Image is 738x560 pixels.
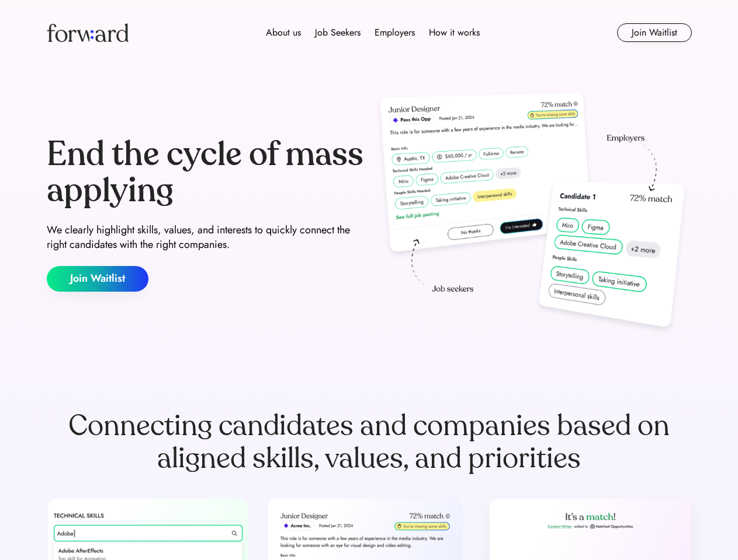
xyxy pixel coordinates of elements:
img: hero-image.png [374,89,692,339]
div: Connecting candidates and companies based on aligned skills, values, and priorities [47,409,692,475]
div: How it works [429,26,480,40]
img: Forward logo [47,23,129,42]
button: Join Waitlist [47,266,148,292]
div: Employers [375,26,415,40]
div: About us [266,26,301,40]
div: We clearly highlight skills, values, and interests to quickly connect the right candidates with t... [47,223,365,252]
div: End the cycle of mass applying [47,136,365,208]
div: Job Seekers [315,26,361,40]
button: Join Waitlist [617,23,692,42]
